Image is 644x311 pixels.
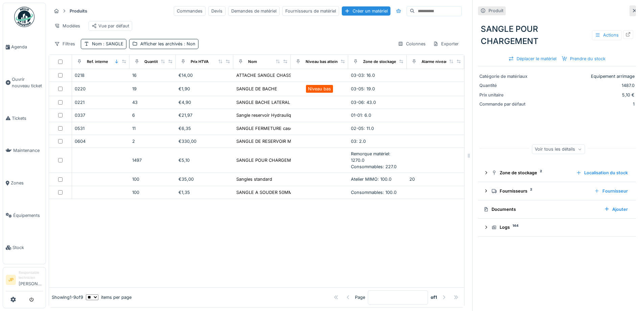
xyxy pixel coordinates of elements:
div: Fournisseurs [492,188,589,194]
div: €1,90 [178,86,231,92]
a: Maintenance [3,134,46,167]
div: 6 [132,112,173,118]
div: 0531 [75,125,127,132]
a: Zones [3,167,46,199]
span: Consommables: 100.0 [351,190,397,195]
div: 1497 [132,157,173,163]
div: Niveau bas [308,86,331,92]
span: 03: 2.0 [351,139,366,144]
div: Fournisseurs de matériel [282,6,339,16]
span: Consommables: 227.0 [351,164,397,169]
div: Modèles [51,21,83,31]
div: €4,90 [178,99,231,106]
div: Quantité [479,82,530,89]
div: Prix unitaire [479,92,530,98]
div: 19 [132,86,173,92]
div: 0220 [75,86,127,92]
div: €21,97 [178,112,231,118]
div: €5,10 [178,157,231,163]
div: SANGLE DE RESERVOIR MAZOUT DAF [236,138,317,145]
div: Exporter [430,39,462,49]
div: Zone de stockage [363,59,396,65]
div: Vue par défaut [92,23,129,29]
div: Commande par défaut [479,101,530,107]
div: SANGLE POUR CHARGEMENT [478,20,636,50]
div: 100 [132,189,173,196]
div: Devis [208,6,225,16]
span: Maintenance [13,147,43,154]
span: Zones [11,180,43,186]
summary: Zone de stockage2Localisation du stock [481,166,633,179]
span: Agenda [11,44,43,50]
div: Catégorie de matériaux [479,73,530,80]
span: 03-03: 16.0 [351,73,375,78]
div: Prendre du stock [559,54,608,63]
div: SANGLE BACHE LATERAL AVEC BOUCLE [236,99,322,106]
div: ATTACHE SANGLE CHASSIS [236,72,295,79]
div: items per page [86,294,132,301]
div: €35,00 [178,176,231,182]
div: Alarme niveau bas [422,59,455,65]
div: Sangles standard [236,176,272,182]
div: 0604 [75,138,127,145]
div: €14,00 [178,72,231,79]
strong: Produits [67,8,90,14]
summary: Fournisseurs2Fournisseur [481,185,633,197]
span: 03-05: 19.0 [351,86,375,91]
li: [PERSON_NAME] [19,270,43,290]
a: Tickets [3,102,46,135]
img: Badge_color-CXgf-gQk.svg [14,7,34,27]
div: Colonnes [395,39,429,49]
div: Responsable technicien [19,270,43,281]
div: 43 [132,99,173,106]
div: 5,10 € [533,92,635,98]
div: Fournisseur [592,186,630,196]
div: 16 [132,72,173,79]
div: €330,00 [178,138,231,145]
div: 2 [132,138,173,145]
div: Prix HTVA [191,59,209,65]
span: : SANGLE [102,41,123,46]
li: JP [6,275,16,285]
div: Commandes [174,6,206,16]
div: 20 [409,176,461,182]
div: Page [355,294,365,301]
span: Remorque matériel: 1270.0 [351,151,390,163]
a: Stock [3,231,46,264]
div: Créer un matériel [342,6,390,16]
span: Équipements [13,212,43,219]
div: 0221 [75,99,127,106]
div: Ajouter [601,205,630,214]
div: 1 [533,101,635,107]
span: : Non [183,41,195,46]
div: SANGLE POUR CHARGEMENT [236,157,300,163]
div: Nom [92,41,123,47]
div: Déplacer le matériel [506,54,559,63]
span: Stock [13,244,43,251]
strong: of 1 [431,294,437,301]
div: SANGLE DE BACHE [236,86,277,92]
div: Documents [483,206,599,213]
div: SANGLE FERMETURE casquette de toit [236,125,317,132]
a: Équipements [3,199,46,232]
div: Actions [592,30,622,40]
div: Quantité [144,59,160,65]
div: Sangle reservoir Hydraulique [236,112,296,118]
summary: Logs144 [481,221,633,234]
summary: DocumentsAjouter [481,203,633,216]
div: Zone de stockage [492,170,571,176]
div: €6,35 [178,125,231,132]
span: 02-05: 11.0 [351,126,374,131]
span: Tickets [12,115,43,121]
div: 11 [132,125,173,132]
div: Showing 1 - 9 of 9 [52,294,83,301]
div: Filtres [51,39,78,49]
div: Afficher les archivés [140,41,195,47]
div: 0218 [75,72,127,79]
div: Ref. interne [87,59,108,65]
div: 100 [132,176,173,182]
span: 03-06: 43.0 [351,100,376,105]
span: 01-01: 6.0 [351,113,371,118]
div: Voir tous les détails [532,144,585,154]
a: JP Responsable technicien[PERSON_NAME] [6,270,43,291]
